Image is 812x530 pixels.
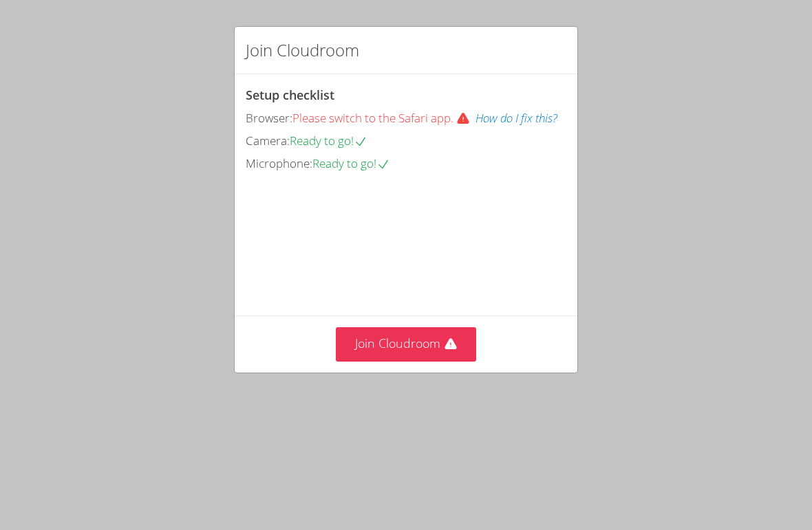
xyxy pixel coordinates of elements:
span: Setup checklist [246,87,334,103]
button: Join Cloudroom [336,327,477,361]
span: Microphone: [246,155,312,171]
span: Please switch to the Safari app. [292,110,476,126]
span: Ready to go! [312,155,390,171]
span: Browser: [246,110,292,126]
button: How do I fix this? [476,109,557,129]
span: Ready to go! [290,133,367,148]
span: Camera: [246,133,290,148]
h2: Join Cloudroom [246,38,359,63]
